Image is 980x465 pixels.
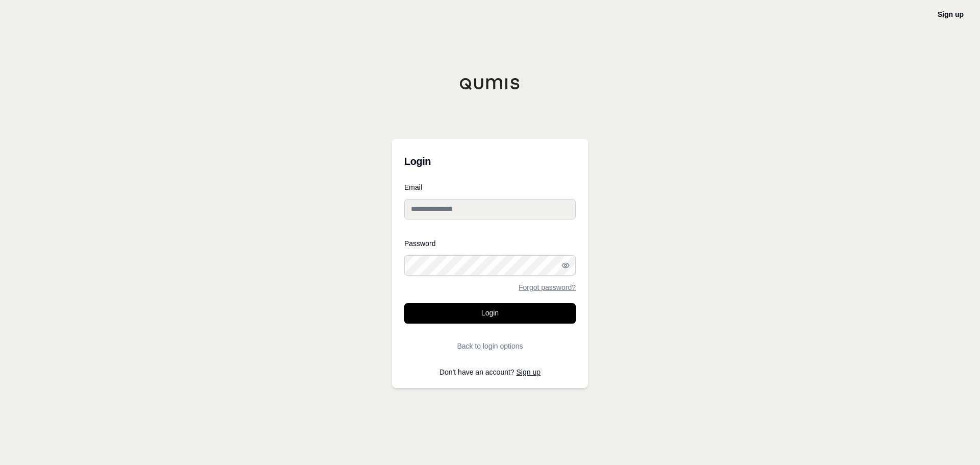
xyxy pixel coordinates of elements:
[404,240,576,247] label: Password
[404,336,576,356] button: Back to login options
[517,368,541,376] a: Sign up
[404,184,576,191] label: Email
[404,303,576,324] button: Login
[938,10,964,18] a: Sign up
[459,78,521,90] img: Qumis
[404,369,576,376] p: Don't have an account?
[404,151,576,172] h3: Login
[519,284,576,291] a: Forgot password?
